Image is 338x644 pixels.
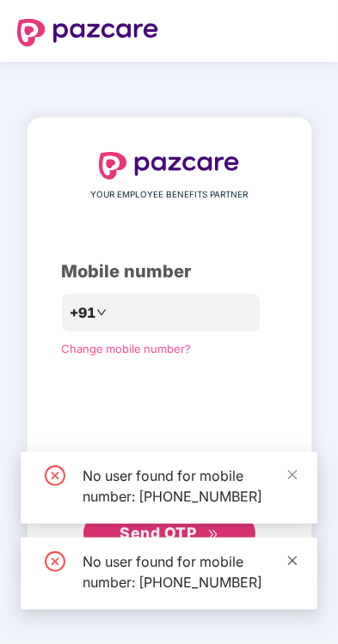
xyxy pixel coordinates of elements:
span: down [96,307,107,318]
div: No user found for mobile number: [PHONE_NUMBER] [83,551,297,592]
span: YOUR EMPLOYEE BENEFITS PARTNER [90,188,248,202]
img: logo [99,152,240,179]
div: Mobile number [62,258,277,285]
div: No user found for mobile number: [PHONE_NUMBER] [83,465,297,507]
span: close [286,555,298,567]
span: +91 [71,302,96,324]
span: close-circle [45,551,65,572]
span: close-circle [45,465,65,486]
span: close [286,469,298,481]
img: logo [17,19,158,46]
a: Change mobile number? [62,342,192,355]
